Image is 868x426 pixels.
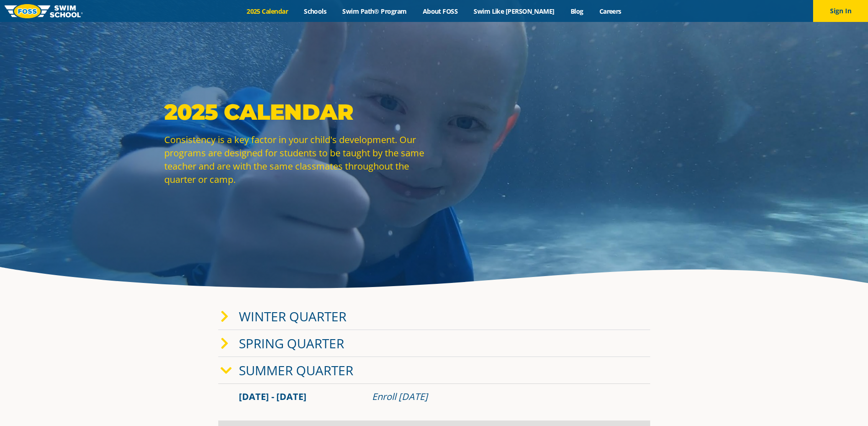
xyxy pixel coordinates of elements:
a: Swim Path® Program [334,7,415,16]
span: [DATE] - [DATE] [239,390,307,403]
a: Schools [296,7,334,16]
strong: 2025 Calendar [164,99,353,125]
p: Consistency is a key factor in your child's development. Our programs are designed for students t... [164,133,430,186]
a: Blog [562,7,591,16]
a: Winter Quarter [239,308,346,325]
div: Enroll [DATE] [372,390,630,403]
a: About FOSS [415,7,466,16]
a: 2025 Calendar [239,7,296,16]
a: Swim Like [PERSON_NAME] [466,7,563,16]
a: Careers [591,7,629,16]
img: FOSS Swim School Logo [5,4,83,18]
a: Spring Quarter [239,335,344,352]
a: Summer Quarter [239,362,353,379]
